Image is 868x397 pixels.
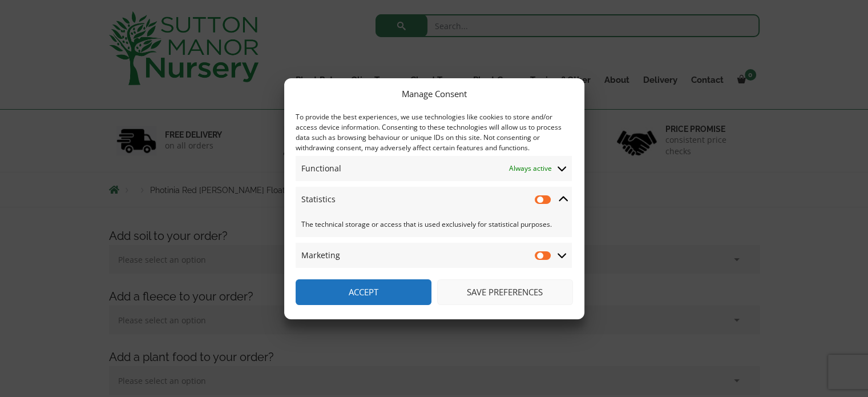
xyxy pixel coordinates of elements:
span: Always active [509,162,552,175]
button: Save preferences [437,279,573,305]
span: Marketing [301,248,340,262]
span: The technical storage or access that is used exclusively for statistical purposes. [301,218,566,231]
summary: Statistics [296,187,572,212]
div: To provide the best experiences, we use technologies like cookies to store and/or access device i... [296,112,572,153]
summary: Marketing [296,243,572,268]
span: Statistics [301,193,336,206]
button: Accept [296,279,431,305]
div: Manage Consent [402,87,467,101]
span: Functional [301,162,341,175]
summary: Functional Always active [296,156,572,181]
